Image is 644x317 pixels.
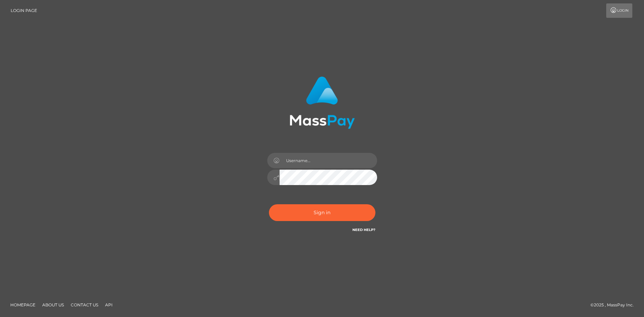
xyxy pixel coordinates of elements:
button: Sign in [269,204,375,221]
div: © 2025 , MassPay Inc. [590,301,639,309]
a: About Us [39,300,67,310]
a: Login Page [11,3,37,18]
input: Username... [280,153,377,168]
a: Need Help? [352,228,375,232]
img: MassPay Login [290,76,355,129]
a: API [102,300,115,310]
a: Contact Us [68,300,101,310]
a: Login [606,3,632,18]
a: Homepage [8,300,38,310]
